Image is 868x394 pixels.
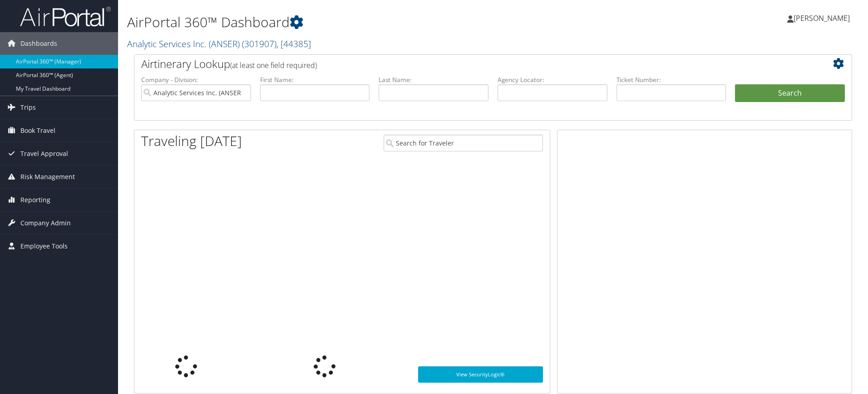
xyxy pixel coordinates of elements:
[616,75,726,84] label: Ticket Number:
[141,56,785,72] h2: Airtinerary Lookup
[794,13,850,23] span: [PERSON_NAME]
[20,142,68,165] span: Travel Approval
[276,38,311,50] span: , [ 44385 ]
[242,38,276,50] span: ( 301907 )
[20,189,50,211] span: Reporting
[141,75,251,84] label: Company - Division:
[384,135,543,151] input: Search for Traveler
[230,60,317,70] span: (at least one field required)
[127,13,615,32] h1: AirPortal 360™ Dashboard
[20,32,57,55] span: Dashboards
[20,96,36,119] span: Trips
[20,212,71,234] span: Company Admin
[127,38,311,50] a: Analytic Services Inc. (ANSER)
[20,119,55,142] span: Book Travel
[20,165,75,188] span: Risk Management
[20,6,111,27] img: airportal-logo.png
[787,5,859,32] a: [PERSON_NAME]
[20,235,68,258] span: Employee Tools
[141,131,242,151] h1: Traveling [DATE]
[418,366,543,383] a: View SecurityLogic®
[260,75,370,84] label: First Name:
[498,75,607,84] label: Agency Locator:
[735,84,845,102] button: Search
[379,75,488,84] label: Last Name:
